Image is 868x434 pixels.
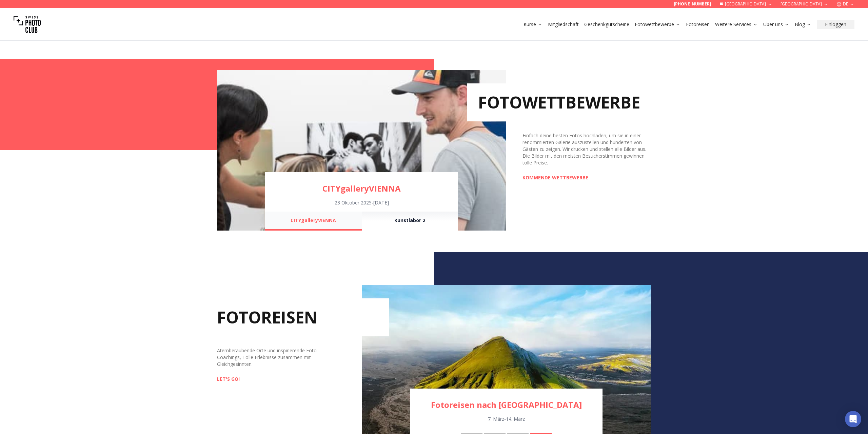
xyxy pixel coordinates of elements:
div: 7. März - 14. März [410,416,603,422]
a: Blog [795,21,811,28]
button: Fotowettbewerbe [632,20,683,29]
a: Mitgliedschaft [548,21,579,28]
a: Kurse [524,21,542,28]
a: [PHONE_NUMBER] [674,1,711,7]
button: Geschenkgutscheine [581,20,632,29]
button: Mitgliedschaft [545,20,581,29]
button: Kunstlabor 2 [362,212,458,231]
button: Über uns [761,20,792,29]
a: Fotoreisen [686,21,710,28]
button: Einloggen [817,20,854,29]
a: Geschenkgutscheine [584,21,629,28]
div: Open Intercom Messenger [845,411,861,427]
a: Weitere Services [715,21,758,28]
span: Atemberaubende Orte und inspirierende Foto-Coachings, Tolle Erlebnisse zusammen mit Gleichgesinnten. [217,347,318,367]
h2: FOTOREISEN [217,298,389,336]
button: Kurse [521,20,545,29]
button: Fotoreisen [683,20,712,29]
a: Fotowettbewerbe [635,21,680,28]
a: Fotoreisen nach [GEOGRAPHIC_DATA] [410,399,603,410]
div: 23 Oktober 2025 - [DATE] [265,199,458,206]
h2: FOTOWETTBEWERBE [467,83,651,121]
div: Einfach deine besten Fotos hochladen, um sie in einer renommierten Galerie auszustellen und hunde... [522,132,651,166]
button: CITYgalleryVIENNA [265,212,361,231]
img: Learn Photography [217,70,506,231]
a: KOMMENDE WETTBEWERBE [522,174,588,181]
button: Blog [792,20,814,29]
a: CITYgalleryVIENNA [265,183,458,194]
button: Weitere Services [712,20,761,29]
a: Über uns [763,21,789,28]
a: LET'S GO! [217,376,240,382]
img: Swiss photo club [14,11,41,38]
